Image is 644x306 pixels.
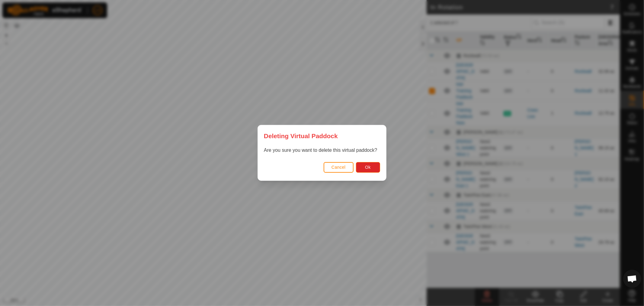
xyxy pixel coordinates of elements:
button: Cancel [324,162,354,173]
p: Are you sure you want to delete this virtual paddock? [264,147,380,154]
span: Deleting Virtual Paddock [264,131,338,141]
div: Open chat [623,270,641,288]
button: Ok [356,162,380,173]
span: Ok [365,165,371,170]
span: Cancel [332,165,346,170]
